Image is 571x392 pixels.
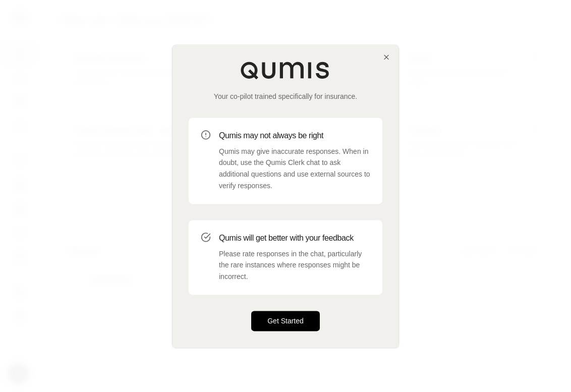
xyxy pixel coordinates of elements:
[219,130,370,142] h3: Qumis may not always be right
[240,61,331,79] img: Qumis Logo
[219,248,370,283] p: Please rate responses in the chat, particularly the rare instances where responses might be incor...
[251,311,320,331] button: Get Started
[219,232,370,244] h3: Qumis will get better with your feedback
[189,91,382,101] p: Your co-pilot trained specifically for insurance.
[219,146,370,192] p: Qumis may give inaccurate responses. When in doubt, use the Qumis Clerk chat to ask additional qu...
